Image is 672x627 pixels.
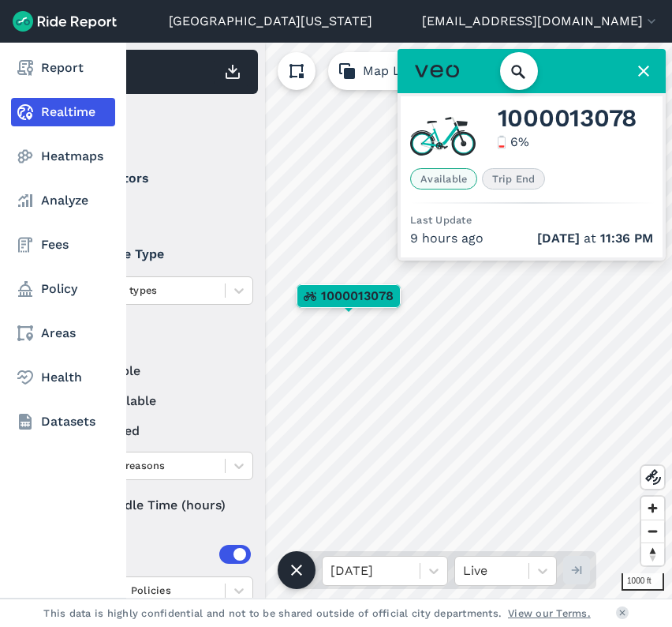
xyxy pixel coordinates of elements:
[11,142,115,171] a: Heatmaps
[498,109,637,128] span: 1000013078
[58,101,258,150] div: Filter
[50,43,672,599] canvas: Map
[482,168,545,190] span: Trip End
[64,422,253,441] label: reserved
[13,11,117,32] img: Ride Report
[11,54,115,82] a: Report
[11,98,115,126] a: Realtime
[537,229,653,248] span: at
[641,520,664,543] button: Zoom out
[11,363,115,392] a: Health
[64,201,253,220] label: Veo
[321,287,394,306] span: 1000013078
[64,362,253,381] label: available
[169,12,372,31] a: [GEOGRAPHIC_DATA][US_STATE]
[500,52,563,90] input: Search Location or Vehicles
[64,232,251,276] summary: Vehicle Type
[600,231,653,246] span: 11:36 PM
[11,186,115,215] a: Analyze
[11,275,115,303] a: Policy
[64,392,253,411] label: unavailable
[508,606,591,621] a: View our Terms.
[64,491,253,520] div: Idle Time (hours)
[641,497,664,520] button: Zoom in
[510,133,529,152] div: 6 %
[622,573,664,591] div: 1000 ft
[410,168,477,190] span: Available
[410,112,476,156] img: Veo ebike
[85,545,251,564] div: Areas
[64,532,251,576] summary: Areas
[328,52,487,90] button: Map Layers (0)
[64,317,251,362] summary: Status
[11,407,115,436] a: Datasets
[410,214,472,226] span: Last Update
[11,319,115,347] a: Areas
[537,231,580,246] span: [DATE]
[422,12,659,31] button: [EMAIL_ADDRESS][DOMAIN_NAME]
[410,229,653,248] div: 9 hours ago
[11,231,115,259] a: Fees
[415,60,459,82] img: Veo
[64,156,251,201] summary: Operators
[641,543,664,565] button: Reset bearing to north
